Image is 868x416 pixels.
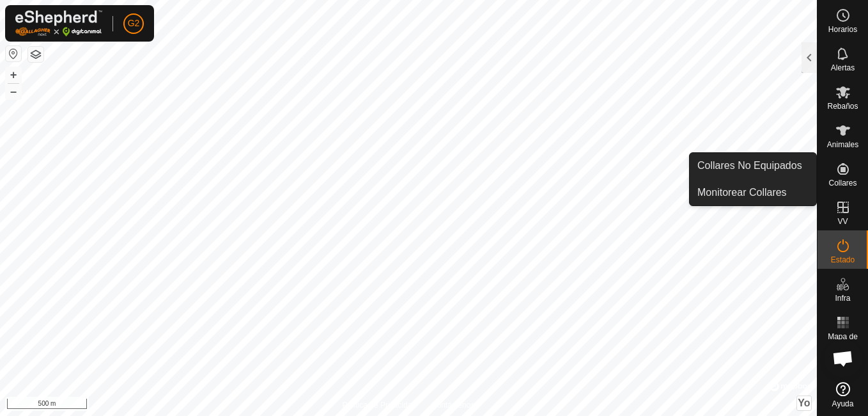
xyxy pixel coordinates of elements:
button: Yo [797,396,811,410]
span: Estado [831,256,855,264]
span: Animales [827,141,858,148]
span: Mapa de Calor [821,333,865,348]
span: Ayuda [832,400,854,408]
span: Collares [828,179,856,187]
a: Monitorear Collares [690,180,816,205]
button: Capas del Mapa [28,47,43,62]
span: Rebaños [827,102,858,110]
span: Alertas [831,64,855,72]
button: – [6,84,21,99]
span: Yo [798,397,810,408]
span: Horarios [828,26,857,33]
button: Restablecer Mapa [6,46,21,61]
a: Ayuda [818,377,868,413]
span: G2 [128,17,140,30]
span: VV [837,218,848,225]
a: Collares No Equipados [690,153,816,179]
img: Logo Gallagher [15,10,102,36]
span: Monitorear Collares [697,185,787,200]
a: Política de Privacidad [343,399,416,411]
span: Collares No Equipados [697,158,802,173]
div: Chat abierto [824,339,862,378]
a: Contáctenos [431,399,474,411]
button: + [6,67,21,83]
span: Infra [835,294,850,302]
